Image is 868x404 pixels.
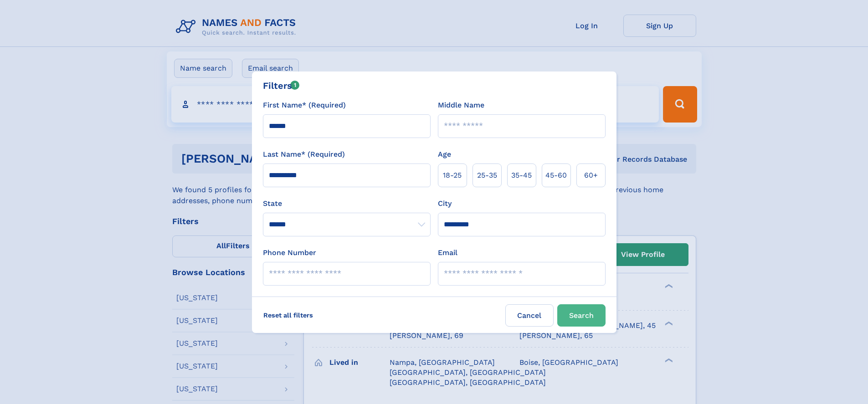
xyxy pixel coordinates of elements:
[438,100,484,111] label: Middle Name
[438,247,457,258] label: Email
[438,198,452,209] label: City
[505,304,554,327] label: Cancel
[545,170,567,181] span: 45‑60
[257,304,319,326] label: Reset all filters
[557,304,606,327] button: Search
[263,198,431,209] label: State
[438,149,451,160] label: Age
[263,247,316,258] label: Phone Number
[263,100,346,111] label: First Name* (Required)
[511,170,532,181] span: 35‑45
[477,170,497,181] span: 25‑35
[263,79,300,92] div: Filters
[584,170,598,181] span: 60+
[263,149,345,160] label: Last Name* (Required)
[443,170,462,181] span: 18‑25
